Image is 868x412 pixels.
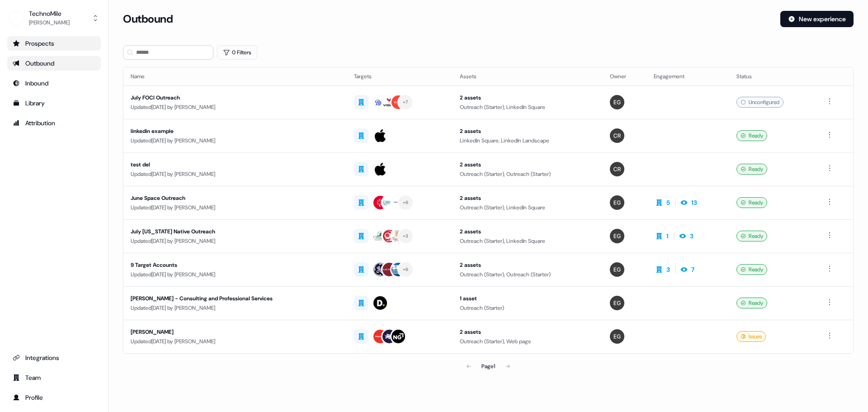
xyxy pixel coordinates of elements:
img: Cary [610,162,624,176]
div: Outreach (Starter), LinkedIn Square [460,103,596,112]
div: June Space Outreach [131,194,340,203]
div: Profile [13,393,95,402]
div: Ready [736,298,767,308]
div: 2 assets [460,260,596,270]
a: Go to team [7,370,101,385]
div: July FOCI Outreach [131,93,340,102]
a: Go to integrations [7,350,101,365]
div: Updated [DATE] by [PERSON_NAME] [131,237,340,246]
div: 3 [666,265,670,274]
th: Targets [347,67,453,85]
div: 1 [666,232,669,241]
div: [PERSON_NAME] [131,327,340,336]
div: [PERSON_NAME] - Consulting and Professional Services [131,294,340,303]
button: 0 Filters [217,45,257,60]
img: Erica [610,195,624,210]
div: Inbound [13,79,95,88]
div: Outreach (Starter), Outreach (Starter) [460,270,596,279]
h3: Outbound [123,12,173,26]
button: New experience [780,11,854,27]
div: LinkedIn Square, LinkedIn Landscape [460,136,596,145]
div: linkedin example [131,127,340,136]
div: Updated [DATE] by [PERSON_NAME] [131,203,340,212]
div: Updated [DATE] by [PERSON_NAME] [131,337,340,346]
div: Page 1 [481,362,495,371]
th: Owner [603,67,646,85]
div: Updated [DATE] by [PERSON_NAME] [131,170,340,179]
a: Go to Inbound [7,76,101,90]
div: Ready [736,264,767,275]
div: 13 [691,198,697,207]
button: TechnoMile[PERSON_NAME] [7,7,101,29]
div: Outreach (Starter), Web page [460,337,596,346]
div: Ready [736,130,767,141]
div: + 3 [403,232,409,240]
div: 2 assets [460,227,596,236]
img: Erica [610,296,624,310]
div: 2 assets [460,160,596,169]
div: Outreach (Starter) [460,303,596,313]
div: 2 assets [460,93,596,102]
div: Outreach (Starter), Outreach (Starter) [460,170,596,179]
div: Attribution [13,118,95,128]
div: Updated [DATE] by [PERSON_NAME] [131,136,340,145]
div: 9 Target Accounts [131,260,340,270]
div: test del [131,160,340,169]
th: Engagement [646,67,729,85]
div: Outreach (Starter), LinkedIn Square [460,237,596,246]
div: Integrations [13,353,95,362]
div: Ready [736,231,767,242]
div: + 7 [403,98,408,106]
div: 1 asset [460,294,596,303]
th: Assets [453,67,603,85]
img: Erica [610,229,624,243]
div: 2 assets [460,127,596,136]
div: July [US_STATE] Native Outreach [131,227,340,236]
div: 7 [691,265,694,274]
div: Updated [DATE] by [PERSON_NAME] [131,103,340,112]
div: Library [13,99,95,108]
div: Ready [736,197,767,208]
div: + 6 [403,199,409,207]
a: Go to profile [7,390,101,405]
th: Status [729,67,817,85]
div: TechnoMile [29,9,70,18]
div: [PERSON_NAME] [29,18,70,27]
img: Erica [610,95,624,109]
div: Issues [736,331,766,342]
div: 3 [690,232,693,241]
div: 5 [666,198,670,207]
div: Updated [DATE] by [PERSON_NAME] [131,303,340,313]
a: Go to outbound experience [7,56,101,71]
a: Go to prospects [7,36,101,51]
div: Prospects [13,39,95,48]
img: Erica [610,329,624,344]
div: Unconfigured [736,97,783,108]
div: Updated [DATE] by [PERSON_NAME] [131,270,340,279]
img: Erica [610,262,624,277]
div: Team [13,373,95,382]
img: Cary [610,128,624,143]
div: Ready [736,164,767,175]
a: Go to attribution [7,116,101,130]
div: 2 assets [460,194,596,203]
th: Name [123,67,347,85]
div: + 6 [403,265,409,274]
div: Outbound [13,59,95,68]
div: Outreach (Starter), LinkedIn Square [460,203,596,212]
a: Go to templates [7,96,101,110]
div: 2 assets [460,327,596,336]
